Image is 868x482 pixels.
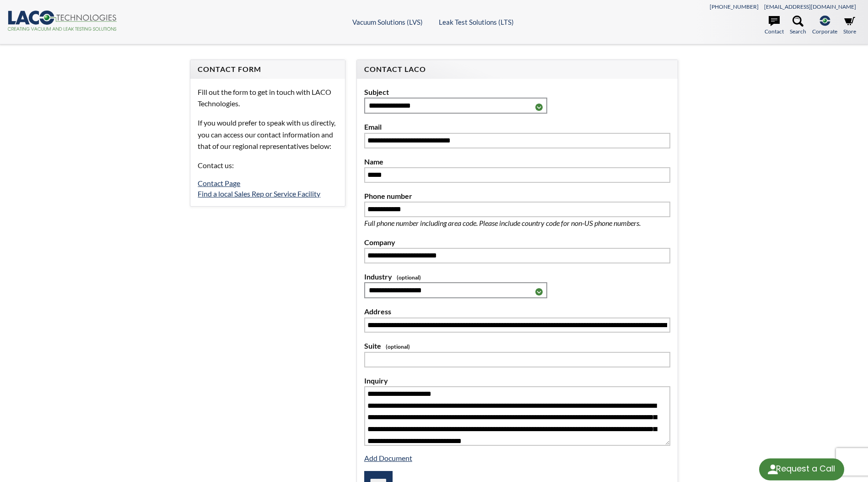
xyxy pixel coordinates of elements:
h4: Contact Form [198,65,337,74]
a: Add Document [364,454,412,462]
a: Search [790,16,806,36]
div: Request a Call [776,458,835,479]
a: Contact [765,16,784,36]
a: Vacuum Solutions (LVS) [352,18,423,26]
div: Request a Call [759,458,844,480]
label: Address [364,306,670,318]
label: Suite [364,340,670,352]
a: Find a local Sales Rep or Service Facility [198,189,320,198]
label: Subject [364,86,670,98]
label: Inquiry [364,375,670,387]
a: Contact Page [198,179,240,187]
p: If you would prefer to speak with us directly, you can access our contact information and that of... [198,117,337,152]
label: Phone number [364,190,670,202]
a: Leak Test Solutions (LTS) [439,18,514,26]
label: Name [364,156,670,168]
p: Full phone number including area code. Please include country code for non-US phone numbers. [364,217,670,229]
a: [EMAIL_ADDRESS][DOMAIN_NAME] [764,3,856,10]
a: Store [843,16,856,36]
img: round button [766,462,780,477]
span: Corporate [812,27,837,36]
label: Email [364,121,670,133]
a: [PHONE_NUMBER] [710,3,759,10]
label: Company [364,236,670,248]
label: Industry [364,271,670,283]
h4: Contact LACO [364,65,670,74]
p: Contact us: [198,159,337,171]
p: Fill out the form to get in touch with LACO Technologies. [198,86,337,110]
